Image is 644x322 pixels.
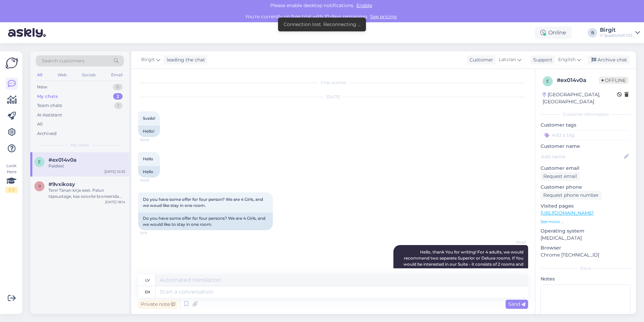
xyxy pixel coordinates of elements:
span: 9 [38,184,41,189]
div: leading the chat [164,56,205,63]
p: Visited pages [541,203,631,210]
div: # ex014v0a [557,76,599,84]
div: Do you have some offer for four persons? We are 4 Girls, and we would like to stay in one room. [138,213,273,230]
div: en [145,286,150,298]
div: Team chats [37,102,62,109]
input: Add name [541,153,623,160]
div: 0 [113,84,123,90]
div: Web [56,71,68,79]
span: 10:09 [140,137,165,142]
div: Request email [541,172,580,181]
div: lv [145,274,150,286]
div: 2 [113,93,123,100]
div: Extra [541,265,631,271]
span: Sveiki! [143,116,155,121]
div: Customer information [541,111,631,117]
span: 10:11 [140,231,165,236]
div: Hello! [138,126,160,137]
div: Online [535,27,572,39]
img: Askly Logo [5,57,18,70]
div: Archive chat [587,55,630,64]
div: Connection lost. Reconnecting ... [284,21,361,28]
div: Chat started [138,80,528,86]
span: Offline [599,77,629,84]
span: My chats [71,142,89,148]
span: Latvian [499,56,516,63]
p: [MEDICAL_DATA] [541,235,631,242]
div: [DATE] 10:35 [104,169,125,174]
span: Send [508,301,525,307]
span: Do you have some offer for four person? We are 4 Girls, and we woud like stay in one room. [143,197,264,208]
span: Birgit [501,240,526,245]
span: Birgit [141,56,155,63]
div: Archived [37,130,57,137]
div: AI Assistant [37,112,62,118]
div: [DATE] [138,94,528,100]
div: Hello [138,166,160,178]
div: Email [110,71,124,79]
a: [URL][DOMAIN_NAME] [541,210,593,216]
div: Private note [138,300,178,309]
p: Customer tags [541,122,631,129]
div: V Spaahotell OÜ [600,33,633,38]
p: Browser [541,244,631,251]
span: Hello [143,156,153,161]
div: My chats [37,93,58,100]
div: All [37,121,43,128]
p: Notes [541,275,631,283]
a: BirgitV Spaahotell OÜ [600,27,640,38]
p: Customer phone [541,184,631,191]
div: Paldies! [49,163,125,169]
span: #ex014v0a [49,157,76,163]
span: 10:09 [140,178,165,183]
p: Customer email [541,165,631,172]
span: e [546,79,549,84]
p: See more ... [541,219,631,225]
span: #9vxikosy [49,181,75,187]
div: Support [530,56,552,63]
div: Birgit [600,27,633,33]
span: Search customers [42,57,85,64]
a: See pricing [368,14,399,20]
div: All [36,71,43,79]
span: e [38,159,41,164]
div: 1 / 3 [5,187,18,193]
div: Tere! Tänan kirja eest. Palun täpsustage, kas soovite broneerida spaakeskuses olevat eraruumi, V ... [49,187,125,199]
span: Hello, thank You for writing! For 4 adults, we would recommend two separate Superior or Deluxe ro... [400,249,524,285]
div: Socials [80,71,97,79]
div: Look Here [5,163,18,193]
div: B [588,28,597,37]
span: English [558,56,576,63]
p: Customer name [541,143,631,150]
div: New [37,84,47,90]
input: Add a tag [541,130,631,140]
div: 1 [114,102,123,109]
div: [GEOGRAPHIC_DATA], [GEOGRAPHIC_DATA] [543,91,617,105]
div: Customer [467,56,493,63]
div: Request phone number [541,191,602,200]
p: Operating system [541,227,631,235]
div: [DATE] 18:14 [105,199,125,205]
p: Chrome [TECHNICAL_ID] [541,251,631,259]
span: Enable [354,2,374,8]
